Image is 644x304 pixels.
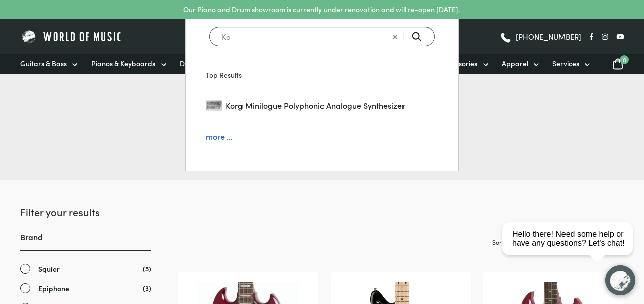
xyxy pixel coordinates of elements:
[91,58,155,69] span: Pianos & Keyboards
[38,263,60,275] span: Squier
[502,58,528,69] span: Apparel
[516,33,581,40] span: [PHONE_NUMBER]
[552,58,579,69] span: Services
[492,231,618,254] select: Shop order
[498,193,644,304] iframe: Chat with our support team
[20,263,151,275] a: Squier
[143,283,151,293] span: (3)
[499,29,581,44] a: [PHONE_NUMBER]
[38,283,69,294] span: Epiphone
[180,58,243,69] span: Drums & Percussion
[206,97,222,114] img: Korg Minilogue Polyphonic Analogue Synthesizer
[183,4,460,15] p: Our Piano and Drum showroom is currently under renovation and will re-open [DATE].
[209,27,435,46] input: Search for a product ...
[20,283,151,294] a: Epiphone
[20,98,624,140] h1: Short Scale Bass
[20,58,67,69] span: Guitars & Bass
[143,263,151,274] span: (5)
[226,99,438,112] a: Korg Minilogue Polyphonic Analogue Synthesizer
[440,58,477,69] span: Accessories
[386,26,405,31] span: Clear
[620,55,629,64] span: 0
[20,29,123,44] img: World of Music
[206,130,438,143] a: more …
[20,231,151,251] h3: Brand
[20,140,624,156] p: Showing all 9 results
[20,205,151,219] h2: Filter your results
